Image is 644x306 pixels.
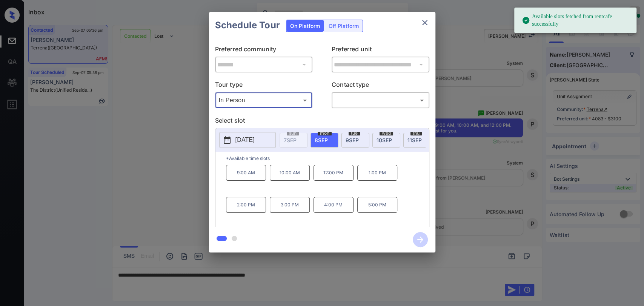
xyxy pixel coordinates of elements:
button: btn-next [408,230,432,249]
div: date-select [341,133,369,148]
div: In Person [217,94,311,106]
p: *Available time slots [226,152,429,165]
p: [DATE] [235,135,255,145]
button: [DATE] [219,132,276,148]
span: 10 SEP [377,137,392,143]
p: 12:00 PM [314,165,354,181]
span: mon [318,131,332,135]
p: Contact type [332,80,429,92]
span: thu [410,131,422,135]
button: close [417,15,432,30]
p: Tour type [215,80,313,92]
p: 5:00 PM [357,197,397,213]
span: wed [380,131,393,135]
p: 2:00 PM [226,197,266,213]
div: On Platform [286,20,324,32]
p: Preferred community [215,45,313,57]
p: Preferred unit [332,45,429,57]
p: 3:00 PM [270,197,310,213]
span: 8 SEP [315,137,328,143]
span: 11 SEP [407,137,422,143]
h2: Schedule Tour [209,12,286,38]
div: date-select [310,133,338,148]
p: 1:00 PM [357,165,397,181]
p: 10:00 AM [270,165,310,181]
span: 9 SEP [346,137,359,143]
div: Available slots fetched from rentcafe successfully [522,10,630,31]
span: tue [349,131,360,135]
p: Select slot [215,116,429,128]
p: 4:00 PM [314,197,354,213]
p: 9:00 AM [226,165,266,181]
div: date-select [403,133,431,148]
div: date-select [372,133,400,148]
div: Off Platform [325,20,363,32]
